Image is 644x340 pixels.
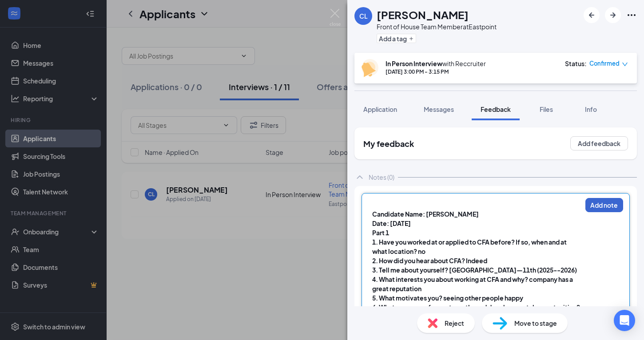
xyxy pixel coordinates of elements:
span: Info [585,105,597,113]
span: Messages [424,105,454,113]
button: PlusAdd a tag [377,34,416,43]
span: Move to stage [514,318,557,328]
h2: My feedback [363,138,414,149]
span: Application [363,105,397,113]
span: down [622,61,628,67]
svg: ArrowLeftNew [586,10,597,20]
span: What interests you about working at CFA and why? company has a great reputation [372,275,574,293]
span: How did you hear about CFA? [379,257,465,265]
span: 2. [372,257,378,265]
svg: Plus [409,36,414,41]
span: 1. [372,238,378,246]
div: Front of House Team Member at Eastpoint [377,22,497,31]
svg: ChevronUp [354,172,365,182]
span: 6. [372,303,378,311]
span: seeing other people happy [443,294,523,302]
svg: ArrowRight [608,10,618,20]
span: What are some of your strengths and developmental opportunities? [379,303,580,311]
span: Candidate Name: [372,210,425,218]
svg: Ellipses [626,10,637,20]
span: Indeed [466,257,487,265]
span: Tell me about yourself? [GEOGRAPHIC_DATA]—11th (2025--2026) [379,266,577,274]
span: 5. [372,294,378,302]
h1: [PERSON_NAME] [377,7,469,22]
span: Date: [DATE] [372,219,411,227]
div: [DATE] 3:00 PM - 3:15 PM [386,68,486,75]
div: Status : [565,59,587,68]
span: 3. [372,266,378,274]
span: Part 1 [372,229,389,237]
button: ArrowLeftNew [584,7,600,23]
span: Feedback [481,105,511,113]
div: CL [359,12,368,20]
button: Add note [585,198,623,212]
button: Add feedback [570,136,628,150]
span: What motivates you? [379,294,442,302]
div: with Reccruiter [386,59,486,68]
span: Have you worked at or applied to CFA before? If so, when and at what location? no [372,238,568,255]
span: [PERSON_NAME] [426,210,479,218]
span: Files [540,105,553,113]
span: 4. [372,275,378,283]
span: Reject [445,318,464,328]
div: Open Intercom Messenger [614,310,635,331]
button: ArrowRight [605,7,621,23]
span: Confirmed [589,59,620,68]
div: Notes (0) [369,173,394,182]
b: In Person Interview [386,59,442,67]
